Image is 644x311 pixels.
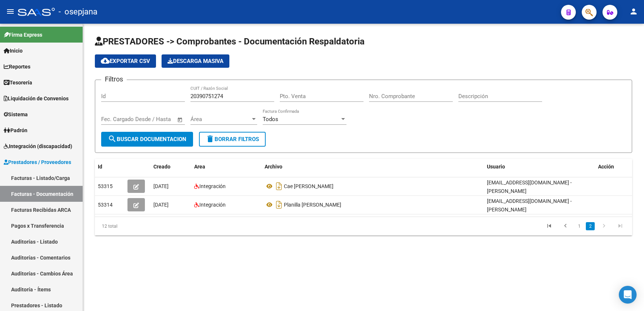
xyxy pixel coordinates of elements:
[4,94,69,103] span: Liquidación de Convenios
[4,78,32,87] span: Tesorería
[206,134,215,143] mat-icon: delete
[167,58,223,64] span: Descarga Masiva
[575,222,584,230] a: 1
[484,159,595,175] datatable-header-cell: Usuario
[284,202,341,208] span: Planilla [PERSON_NAME]
[265,164,282,170] span: Archivo
[574,220,585,233] li: page 1
[150,159,191,175] datatable-header-cell: Creado
[206,136,259,143] span: Borrar Filtros
[162,54,229,68] app-download-masive: Descarga masiva de comprobantes (adjuntos)
[98,164,102,170] span: Id
[191,159,262,175] datatable-header-cell: Area
[585,220,596,233] li: page 2
[284,183,333,189] span: Cae [PERSON_NAME]
[190,116,250,123] span: Área
[138,116,174,123] input: Fecha fin
[101,116,131,123] input: Fecha inicio
[199,132,266,147] button: Borrar Filtros
[59,4,97,20] span: - osepjana
[199,202,226,208] span: Integración
[95,159,125,175] datatable-header-cell: Id
[597,222,611,230] a: go to next page
[274,180,284,192] i: Descargar documento
[101,132,193,147] button: Buscar Documentacion
[4,142,72,150] span: Integración (discapacidad)
[194,164,205,170] span: Area
[4,126,27,134] span: Padrón
[98,202,113,208] span: 53314
[263,116,278,123] span: Todos
[4,31,42,39] span: Firma Express
[153,202,169,208] span: [DATE]
[487,180,572,194] span: [EMAIL_ADDRESS][DOMAIN_NAME] - [PERSON_NAME]
[487,164,505,170] span: Usuario
[595,159,632,175] datatable-header-cell: Acción
[108,134,117,143] mat-icon: search
[101,58,150,64] span: Exportar CSV
[199,183,226,189] span: Integración
[619,286,637,304] div: Open Intercom Messenger
[95,54,156,68] button: Exportar CSV
[153,183,169,189] span: [DATE]
[613,222,627,230] a: go to last page
[558,222,572,230] a: go to previous page
[274,199,284,211] i: Descargar documento
[101,56,110,65] mat-icon: cloud_download
[487,198,572,213] span: [EMAIL_ADDRESS][DOMAIN_NAME] - [PERSON_NAME]
[598,164,614,170] span: Acción
[162,54,229,68] button: Descarga Masiva
[4,47,23,55] span: Inicio
[176,116,185,124] button: Open calendar
[262,159,484,175] datatable-header-cell: Archivo
[4,158,71,166] span: Prestadores / Proveedores
[4,110,28,118] span: Sistema
[108,136,186,143] span: Buscar Documentacion
[542,222,556,230] a: go to first page
[95,36,365,47] span: PRESTADORES -> Comprobantes - Documentación Respaldatoria
[98,183,113,189] span: 53315
[6,7,15,16] mat-icon: menu
[629,7,638,16] mat-icon: person
[153,164,170,170] span: Creado
[95,217,201,235] div: 12 total
[101,74,127,84] h3: Filtros
[586,222,595,230] a: 2
[4,63,30,71] span: Reportes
